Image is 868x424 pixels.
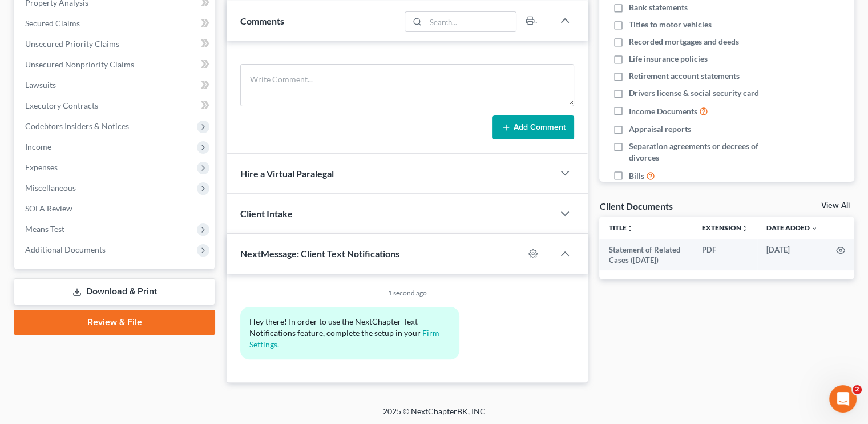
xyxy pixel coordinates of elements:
i: expand_more [811,225,818,232]
span: Expenses [25,162,58,172]
div: Client Documents [599,200,672,212]
td: Statement of Related Cases ([DATE]) [599,239,693,271]
span: Drivers license & social security card [629,87,759,99]
span: Means Test [25,224,64,234]
span: 2 [853,385,862,394]
td: PDF [693,239,757,271]
input: Search... [426,12,516,31]
i: unfold_more [741,225,748,232]
span: NextMessage: Client Text Notifications [240,248,399,259]
a: View All [821,202,850,210]
span: Bank statements [629,2,688,13]
button: Add Comment [492,115,574,139]
a: Executory Contracts [16,95,215,116]
span: Recorded mortgages and deeds [629,36,739,47]
div: 1 second ago [240,288,574,298]
span: Secured Claims [25,18,80,28]
a: Date Added expand_more [766,223,818,232]
span: Miscellaneous [25,183,76,193]
span: Codebtors Insiders & Notices [25,121,129,131]
a: Secured Claims [16,13,215,34]
iframe: Intercom live chat [829,385,857,413]
a: SOFA Review [16,198,215,219]
a: Download & Print [14,278,215,305]
span: Executory Contracts [25,101,98,110]
span: Additional Documents [25,245,106,254]
span: Client Intake [240,208,293,219]
span: SOFA Review [25,203,72,213]
span: Hey there! In order to use the NextChapter Text Notifications feature, complete the setup in your [249,317,421,338]
a: Firm Settings. [249,328,441,349]
span: Income Documents [629,106,697,117]
span: Separation agreements or decrees of divorces [629,141,781,163]
a: Titleunfold_more [608,223,633,232]
a: Extensionunfold_more [702,223,748,232]
i: unfold_more [626,225,633,232]
a: Unsecured Nonpriority Claims [16,54,215,75]
a: Review & File [14,310,215,335]
span: Retirement account statements [629,70,740,82]
a: Lawsuits [16,75,215,95]
span: Bills [629,170,644,182]
span: Life insurance policies [629,53,708,65]
td: [DATE] [757,239,827,271]
span: Titles to motor vehicles [629,19,712,30]
span: Income [25,142,51,151]
span: Lawsuits [25,80,56,90]
span: Hire a Virtual Paralegal [240,168,334,179]
span: Comments [240,15,284,26]
span: Unsecured Nonpriority Claims [25,59,134,69]
span: Appraisal reports [629,123,691,135]
a: Unsecured Priority Claims [16,34,215,54]
span: Unsecured Priority Claims [25,39,119,49]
